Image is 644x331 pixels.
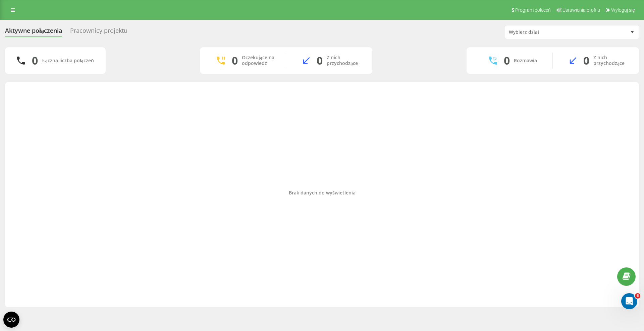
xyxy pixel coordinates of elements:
[621,293,637,309] iframe: Intercom live chat
[635,293,640,299] span: 6
[593,55,629,66] div: Z nich przychodzące
[317,54,323,67] div: 0
[515,7,551,13] span: Program poleceń
[504,54,510,67] div: 0
[583,54,589,67] div: 0
[562,7,600,13] span: Ustawienia profilu
[509,29,589,35] div: Wybierz dział
[5,27,62,37] div: Aktywne połączenia
[514,58,537,64] div: Rozmawia
[232,54,238,67] div: 0
[327,55,362,66] div: Z nich przychodzące
[611,7,635,13] span: Wyloguj się
[3,312,19,328] button: Open CMP widget
[70,27,127,37] div: Pracownicy projektu
[242,55,276,66] div: Oczekujące na odpowiedź
[10,190,634,196] div: Brak danych do wyświetlenia
[32,54,38,67] div: 0
[42,58,94,64] div: Łączna liczba połączeń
